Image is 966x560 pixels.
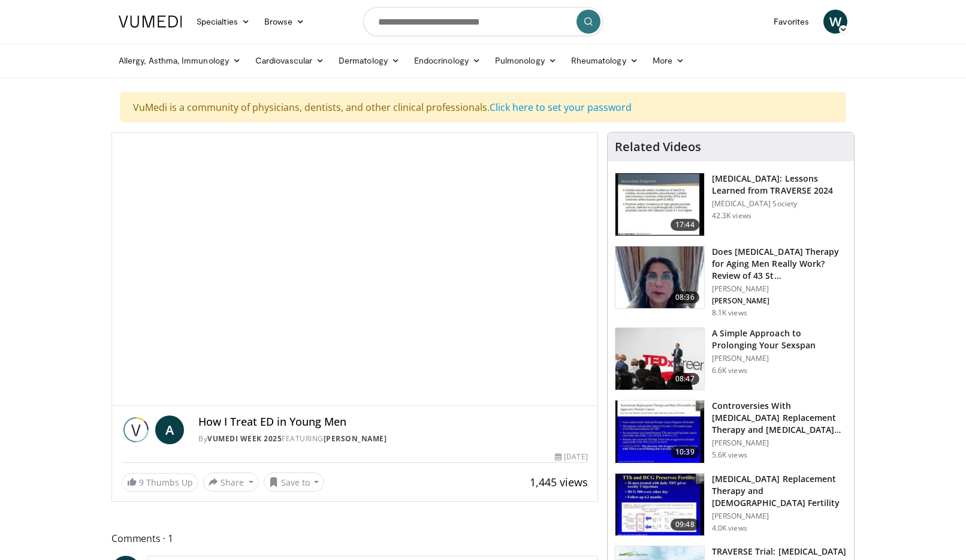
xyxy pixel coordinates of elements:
span: Comments 1 [111,531,598,546]
p: 5.6K views [712,450,747,460]
p: 4.0K views [712,523,747,533]
p: 8.1K views [712,308,747,318]
input: Search topics, interventions [363,7,603,36]
p: [PERSON_NAME] [712,354,847,363]
h3: [MEDICAL_DATA]: Lessons Learned from TRAVERSE 2024 [712,173,847,197]
a: Endocrinology [407,49,488,73]
a: 08:47 A Simple Approach to Prolonging Your Sexspan [PERSON_NAME] 6.6K views [615,327,847,391]
p: [PERSON_NAME] [712,296,847,306]
div: VuMedi is a community of physicians, dentists, and other clinical professionals. [120,92,846,122]
a: A [155,416,184,444]
a: Rheumatology [564,49,645,73]
span: 9 [139,477,144,488]
img: VuMedi Logo [119,16,182,28]
p: [PERSON_NAME] [712,511,847,521]
video-js: Video Player [112,133,597,406]
img: 4d4bce34-7cbb-4531-8d0c-5308a71d9d6c.150x105_q85_crop-smart_upscale.jpg [615,246,704,309]
a: [PERSON_NAME] [324,433,387,444]
img: Vumedi Week 2025 [122,416,150,444]
a: Vumedi Week 2025 [207,433,282,444]
p: [PERSON_NAME] [712,438,847,448]
a: 09:48 [MEDICAL_DATA] Replacement Therapy and [DEMOGRAPHIC_DATA] Fertility [PERSON_NAME] 4.0K views [615,473,847,537]
a: Favorites [766,10,816,34]
a: Pulmonology [488,49,564,73]
h4: Related Videos [615,140,701,154]
a: Click here to set your password [490,101,632,114]
a: 17:44 [MEDICAL_DATA]: Lessons Learned from TRAVERSE 2024 [MEDICAL_DATA] Society 42.3K views [615,173,847,236]
p: 6.6K views [712,366,747,375]
a: Cardiovascular [248,49,331,73]
h3: Controversies With [MEDICAL_DATA] Replacement Therapy and [MEDICAL_DATA] Can… [712,400,847,436]
h4: How I Treat ED in Young Men [198,416,588,429]
p: [MEDICAL_DATA] Society [712,199,847,209]
span: 1,445 views [530,475,588,489]
a: Dermatology [331,49,407,73]
a: 9 Thumbs Up [122,473,198,492]
a: Allergy, Asthma, Immunology [111,49,248,73]
p: 42.3K views [712,211,751,221]
a: Browse [257,10,312,34]
span: 09:48 [671,519,699,531]
a: More [645,49,692,73]
button: Save to [264,472,325,492]
span: 08:47 [671,373,699,385]
h3: [MEDICAL_DATA] Replacement Therapy and [DEMOGRAPHIC_DATA] Fertility [712,473,847,509]
img: 1317c62a-2f0d-4360-bee0-b1bff80fed3c.150x105_q85_crop-smart_upscale.jpg [615,173,704,236]
a: 10:39 Controversies With [MEDICAL_DATA] Replacement Therapy and [MEDICAL_DATA] Can… [PERSON_NAME]... [615,400,847,463]
img: 58e29ddd-d015-4cd9-bf96-f28e303b730c.150x105_q85_crop-smart_upscale.jpg [615,474,704,536]
span: 10:39 [671,446,699,458]
img: 418933e4-fe1c-4c2e-be56-3ce3ec8efa3b.150x105_q85_crop-smart_upscale.jpg [615,401,704,463]
h3: A Simple Approach to Prolonging Your Sexspan [712,327,847,351]
span: 17:44 [671,219,699,231]
a: W [823,10,847,34]
img: c4bd4661-e278-4c34-863c-57c104f39734.150x105_q85_crop-smart_upscale.jpg [615,328,704,390]
div: [DATE] [555,451,587,462]
h3: Does [MEDICAL_DATA] Therapy for Aging Men Really Work? Review of 43 St… [712,246,847,282]
div: By FEATURING [198,433,588,444]
a: Specialties [189,10,257,34]
button: Share [203,472,259,492]
p: [PERSON_NAME] [712,284,847,294]
span: 08:36 [671,291,699,303]
a: 08:36 Does [MEDICAL_DATA] Therapy for Aging Men Really Work? Review of 43 St… [PERSON_NAME] [PERS... [615,246,847,318]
